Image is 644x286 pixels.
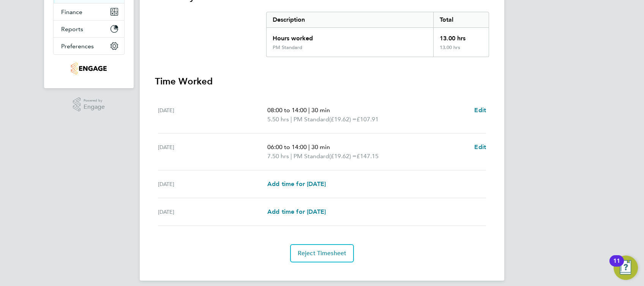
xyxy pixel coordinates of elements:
a: Add time for [DATE] [267,207,326,216]
span: Edit [474,143,486,151]
span: Finance [61,8,82,16]
img: thornbaker-logo-retina.png [71,62,106,75]
a: Powered byEngage [73,97,105,112]
div: Hours worked [267,28,433,44]
button: Reject Timesheet [290,244,354,262]
div: 11 [613,261,620,271]
div: [DATE] [158,207,267,216]
button: Reports [54,21,124,37]
button: Open Resource Center, 11 new notifications [614,256,638,280]
a: Edit [474,143,486,152]
div: [DATE] [158,106,267,124]
span: Reject Timesheet [298,249,347,257]
span: 30 min [311,143,330,151]
span: 7.50 hrs [267,153,289,160]
span: Add time for [DATE] [267,208,326,215]
span: £147.15 [357,153,379,160]
div: Description [267,12,433,27]
span: 5.50 hrs [267,116,289,123]
span: Powered by [84,97,105,104]
span: 06:00 to 14:00 [267,143,307,151]
div: [DATE] [158,143,267,161]
span: PM Standard [294,152,329,161]
a: Add time for [DATE] [267,180,326,189]
h3: Time Worked [155,75,489,87]
span: (£19.62) = [329,153,357,160]
span: | [308,106,310,114]
div: Total [433,12,489,27]
span: | [290,153,292,160]
span: Reports [61,25,83,33]
span: Engage [84,104,105,110]
span: | [290,116,292,123]
span: 08:00 to 14:00 [267,106,307,114]
div: Summary [266,12,489,57]
span: Add time for [DATE] [267,180,326,187]
span: (£19.62) = [329,116,357,123]
span: £107.91 [357,116,379,123]
span: PM Standard [294,115,329,124]
a: Edit [474,106,486,115]
button: Preferences [54,38,124,54]
div: PM Standard [273,44,302,51]
div: 13.00 hrs [433,28,489,44]
span: Edit [474,106,486,114]
span: | [308,143,310,151]
a: Go to home page [53,62,125,75]
span: Preferences [61,43,94,50]
div: 13.00 hrs [433,44,489,57]
span: 30 min [311,106,330,114]
button: Finance [54,3,124,20]
div: [DATE] [158,180,267,189]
